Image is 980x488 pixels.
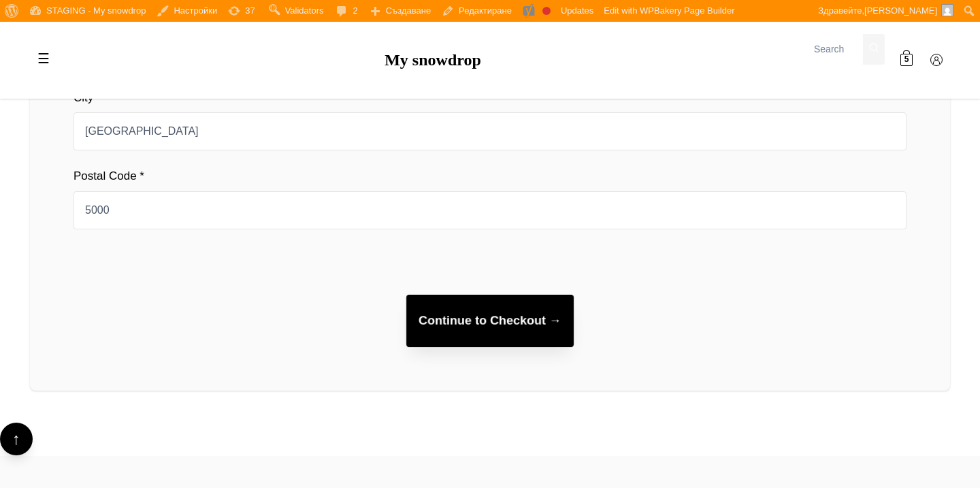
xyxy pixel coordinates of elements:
input: Search [808,34,863,65]
a: My snowdrop [385,51,481,69]
button: Continue to Checkout → [406,295,574,347]
label: Toggle mobile menu [30,45,57,72]
span: [PERSON_NAME] [864,5,937,16]
span: 5 [904,54,909,67]
a: 5 [893,46,920,74]
label: Postal Code * [73,167,906,185]
div: Focus keyphrase not set [542,7,551,15]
